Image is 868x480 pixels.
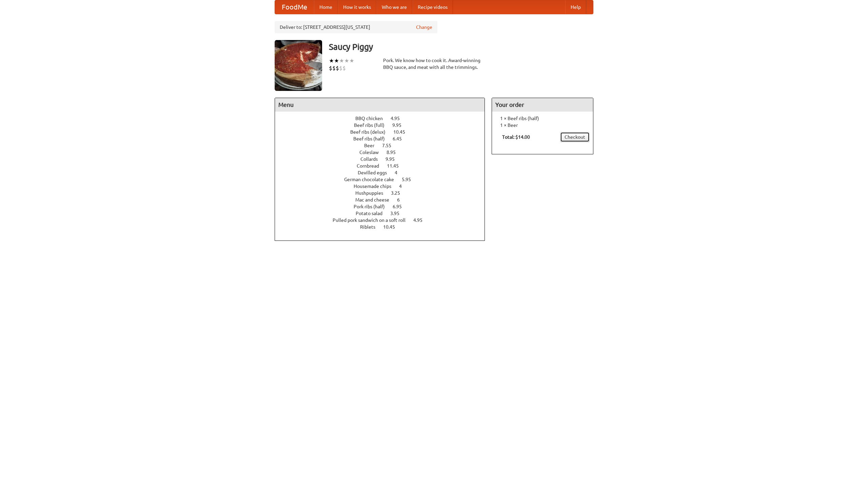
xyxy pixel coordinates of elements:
span: 4 [395,170,404,175]
li: $ [336,64,339,72]
span: Beef ribs (half) [353,136,392,141]
span: 10.45 [393,129,412,135]
li: ★ [344,57,349,64]
span: Pork ribs (half) [354,204,392,209]
span: Hushpuppies [355,190,390,196]
a: Beef ribs (delux) 10.45 [350,129,418,135]
span: Beef ribs (full) [354,122,391,128]
span: Devilled eggs [358,170,394,175]
a: How it works [338,0,376,14]
div: Pork. We know how to cook it. Award-winning BBQ sauce, and meat with all the trimmings. [383,57,485,71]
span: Coleslaw [359,150,386,155]
span: Collards [360,156,384,162]
a: BBQ chicken 4.95 [355,116,412,121]
span: Riblets [360,224,382,230]
li: $ [329,64,332,72]
span: 6.95 [393,204,409,209]
a: Housemade chips 4 [354,184,414,189]
li: $ [339,64,342,72]
span: Beef ribs (delux) [350,129,392,135]
span: BBQ chicken [355,116,390,121]
span: 3.95 [390,211,406,216]
h4: Menu [275,98,485,112]
span: Potato salad [356,211,389,216]
span: Housemade chips [354,184,398,189]
a: FoodMe [275,0,314,14]
span: 3.25 [391,190,407,196]
span: 11.45 [387,163,406,169]
a: Pulled pork sandwich on a soft roll 4.95 [333,217,435,223]
div: Deliver to: [STREET_ADDRESS][US_STATE] [275,21,437,33]
a: Home [314,0,338,14]
a: Pork ribs (half) 6.95 [354,204,414,209]
li: ★ [339,57,344,64]
span: 9.95 [392,122,408,128]
img: angular.jpg [275,40,322,91]
a: Beef ribs (half) 6.45 [353,136,414,141]
span: 6 [397,197,407,203]
span: 8.95 [387,150,402,155]
a: Collards 9.95 [360,156,407,162]
span: 5.95 [402,177,418,182]
span: 6.45 [393,136,409,141]
li: 1 × Beef ribs (half) [495,115,590,122]
a: Mac and cheese 6 [355,197,412,203]
span: 10.45 [383,224,402,230]
li: ★ [329,57,334,64]
span: 9.95 [386,156,401,162]
a: Checkout [560,132,590,142]
a: Coleslaw 8.95 [359,150,408,155]
a: Potato salad 3.95 [356,211,412,216]
a: Who we are [376,0,412,14]
span: Cornbread [357,163,386,169]
span: Pulled pork sandwich on a soft roll [333,217,412,223]
span: 4 [399,184,409,189]
span: 4.95 [413,217,429,223]
h4: Your order [492,98,593,112]
a: Help [565,0,586,14]
li: 1 × Beer [495,122,590,129]
b: Total: $14.00 [502,134,530,140]
a: Change [416,24,432,31]
li: ★ [349,57,354,64]
span: Beer [364,143,381,148]
span: German chocolate cake [344,177,401,182]
a: Devilled eggs 4 [358,170,410,175]
a: Cornbread 11.45 [357,163,411,169]
a: Beer 7.55 [364,143,404,148]
a: Hushpuppies 3.25 [355,190,413,196]
li: $ [332,64,336,72]
span: 4.95 [391,116,407,121]
a: Recipe videos [412,0,453,14]
a: German chocolate cake 5.95 [344,177,423,182]
span: Mac and cheese [355,197,396,203]
span: 7.55 [382,143,398,148]
li: ★ [334,57,339,64]
h3: Saucy Piggy [329,40,593,54]
a: Beef ribs (full) 9.95 [354,122,414,128]
a: Riblets 10.45 [360,224,408,230]
li: $ [342,64,346,72]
